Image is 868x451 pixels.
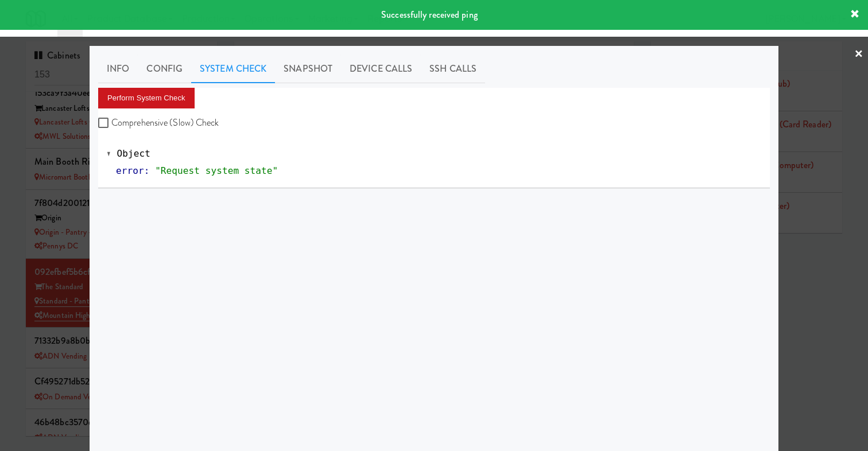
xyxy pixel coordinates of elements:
a: Config [138,55,191,83]
input: Comprehensive (Slow) Check [98,119,111,128]
span: error [116,165,144,176]
a: × [854,37,863,72]
span: "Request system state" [155,165,278,176]
button: Perform System Check [98,88,195,108]
a: SSH Calls [421,55,485,83]
span: Object [117,148,150,159]
span: Successfully received ping [381,8,478,21]
span: : [144,165,150,176]
a: Device Calls [341,55,421,83]
a: Info [98,55,138,83]
label: Comprehensive (Slow) Check [98,114,219,131]
a: Snapshot [275,55,341,83]
a: System Check [191,55,275,83]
